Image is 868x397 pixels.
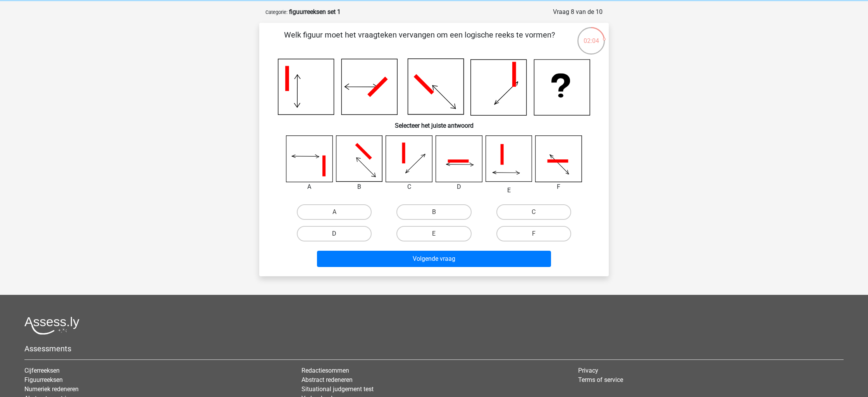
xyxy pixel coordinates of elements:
[380,182,438,192] div: C
[301,376,353,383] a: Abstract redeneren
[24,376,63,383] a: Figuurreeksen
[480,186,538,195] div: E
[301,385,374,393] a: Situational judgement test
[265,9,288,15] small: Categorie:
[430,182,488,192] div: D
[272,29,567,52] p: Welk figuur moet het vraagteken vervangen om een logische reeks te vormen?
[529,182,588,192] div: F
[396,226,471,241] label: E
[396,204,471,220] label: B
[24,367,60,374] a: Cijferreeksen
[24,385,79,393] a: Numeriek redeneren
[317,251,551,267] button: Volgende vraag
[496,226,571,241] label: F
[553,7,603,17] div: Vraag 8 van de 10
[24,344,844,353] h5: Assessments
[578,367,598,374] a: Privacy
[297,226,372,241] label: D
[496,204,571,220] label: C
[297,204,372,220] label: A
[577,26,606,46] div: 02:04
[272,116,596,129] h6: Selecteer het juiste antwoord
[578,376,623,383] a: Terms of service
[330,182,389,192] div: B
[280,182,339,192] div: A
[24,317,79,335] img: Assessly logo
[289,8,341,15] strong: figuurreeksen set 1
[301,367,349,374] a: Redactiesommen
